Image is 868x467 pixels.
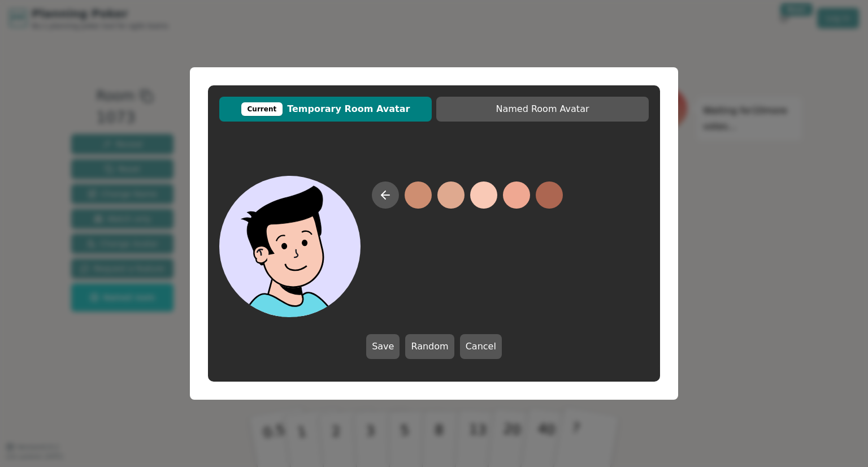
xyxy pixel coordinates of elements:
span: Temporary Room Avatar [225,102,426,116]
span: Named Room Avatar [442,102,643,116]
button: Cancel [460,334,502,359]
div: Current [241,102,283,116]
button: Random [405,334,454,359]
button: Save [366,334,400,359]
button: CurrentTemporary Room Avatar [219,97,432,122]
button: Named Room Avatar [436,97,649,122]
